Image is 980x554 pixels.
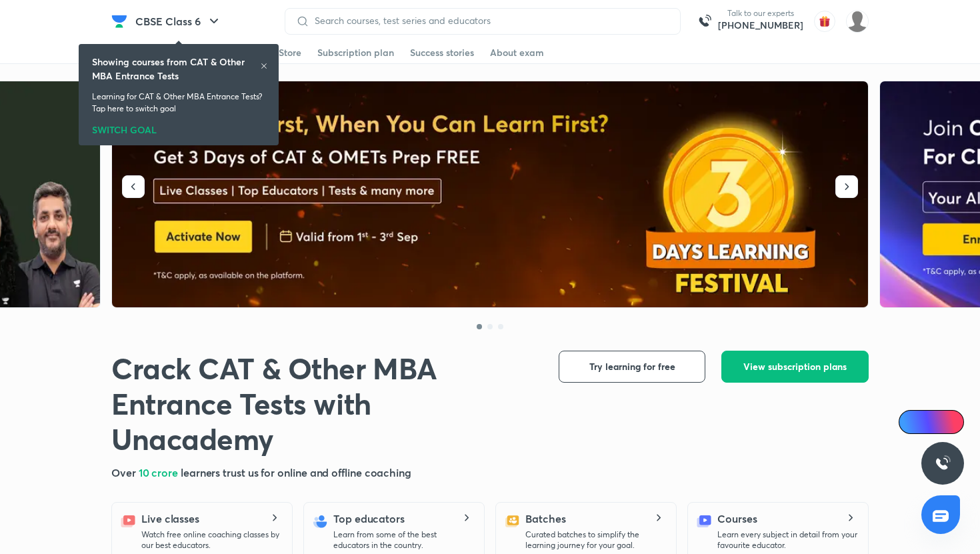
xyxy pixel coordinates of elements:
h5: Live classes [141,511,199,527]
h1: Crack CAT & Other MBA Entrance Tests with Unacademy [111,351,537,457]
img: avatar [814,11,835,32]
span: learners trust us for online and offline coaching [181,465,411,479]
button: View subscription plans [721,351,869,383]
img: call-us [691,8,718,35]
span: Try learning for free [589,360,675,373]
span: Ai Doubts [921,417,956,427]
h6: Showing courses from CAT & Other MBA Entrance Tests [92,55,260,83]
p: Watch free online coaching classes by our best educators. [141,529,281,551]
img: ttu [935,455,951,471]
span: Over [111,465,139,479]
a: [PHONE_NUMBER] [718,19,803,32]
h5: Top educators [333,511,405,527]
a: Subscription plan [317,42,394,63]
span: View subscription plans [743,360,847,373]
p: Learn from some of the best educators in the country. [333,529,473,551]
div: Subscription plan [317,46,394,59]
button: Try learning for free [559,351,705,383]
img: Company Logo [111,13,127,29]
img: Icon [907,417,917,427]
div: About exam [490,46,544,59]
p: Learn every subject in detail from your favourite educator. [717,529,857,551]
img: Muzzamil [846,10,869,33]
p: Learning for CAT & Other MBA Entrance Tests? Tap here to switch goal [92,91,265,115]
div: Success stories [410,46,474,59]
a: About exam [490,42,544,63]
input: Search courses, test series and educators [309,15,669,26]
p: Talk to our experts [718,8,803,19]
a: Store [279,42,301,63]
a: Success stories [410,42,474,63]
a: Ai Doubts [899,410,964,434]
h5: Courses [717,511,757,527]
div: Store [279,46,301,59]
h5: Batches [525,511,565,527]
div: SWITCH GOAL [92,120,265,135]
span: 10 crore [139,465,181,479]
button: CBSE Class 6 [127,8,230,35]
p: Curated batches to simplify the learning journey for your goal. [525,529,665,551]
